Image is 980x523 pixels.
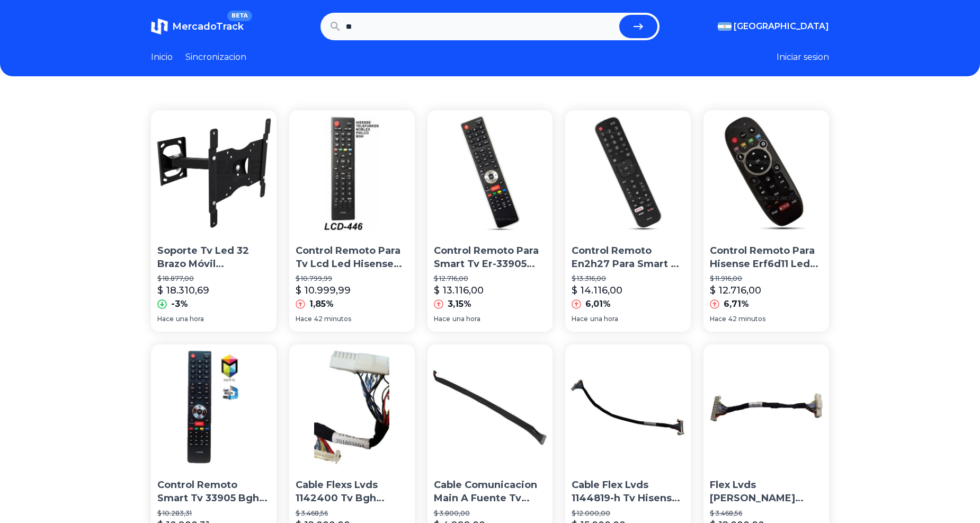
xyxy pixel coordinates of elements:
a: Control Remoto Para Tv Lcd Led Hisense Noblex Bgh TelefunkenControl Remoto Para Tv Lcd Led Hisens... [289,110,415,332]
button: Iniciar sesion [777,51,829,64]
span: una hora [176,315,204,323]
a: Control Remoto Para Smart Tv Er-33905 Bgh Hisense Sansei JvcControl Remoto Para Smart Tv Er-33905... [427,110,553,332]
p: 1,85% [309,298,334,311]
span: Hace [572,315,588,323]
p: $ 10.999,99 [296,283,351,298]
p: Control Remoto Para Tv Lcd Led Hisense Noblex Bgh Telefunken [296,244,408,271]
a: Soporte Tv Led 32 Brazo Móvil 10 18 20 22 24 Lcd Smart Noblex Philips Sony Samsung LG Hisense Rca... [151,110,277,332]
a: Inicio [151,51,173,64]
button: [GEOGRAPHIC_DATA] [718,20,829,33]
span: MercadoTrack [172,21,244,32]
a: Control Remoto En2h27 Para Smart Tv Hisense Pionner TonomacControl Remoto En2h27 Para Smart Tv Hi... [565,110,691,332]
p: Control Remoto Para Hisense Erf6d11 Led Smart Tv Hle4015rtai [710,244,823,271]
p: $ 3.468,56 [296,509,408,518]
p: Flex Lvds [PERSON_NAME] 1157649 20161104b Tv Hisense 32 Hle3216d [710,478,823,505]
p: $ 3.800,00 [434,509,547,518]
p: Cable Flexs Lvds 1142400 Tv Bgh Ble3215d Hisense Hle3215d [296,478,408,505]
p: $ 12.716,00 [434,274,547,283]
p: 3,15% [448,298,471,311]
img: MercadoTrack [151,18,168,35]
img: Control Remoto Para Hisense Erf6d11 Led Smart Tv Hle4015rtai [703,110,829,236]
span: 42 minutos [314,315,351,323]
img: Control Remoto Para Smart Tv Er-33905 Bgh Hisense Sansei Jvc [427,110,553,236]
img: Cable Comunicacion Main A Fuente Tv Hisense Hle4916rtf New [427,344,553,470]
p: Control Remoto En2h27 Para Smart Tv Hisense Pionner Tonomac [572,244,684,271]
p: $ 12.000,00 [572,509,684,518]
img: Argentina [718,22,732,31]
a: MercadoTrackBETA [151,18,244,35]
p: $ 10.799,99 [296,274,408,283]
img: Control Remoto Smart Tv 33905 Bgh Jvc Noblex Sanyo Hisense [151,344,277,470]
img: Cable Flex Lvds 1144819-h Tv Hisense Hle4916rtf Nuevo [565,344,691,470]
span: [GEOGRAPHIC_DATA] [734,20,829,33]
img: Cable Flexs Lvds 1142400 Tv Bgh Ble3215d Hisense Hle3215d [289,344,415,470]
p: Cable Flex Lvds 1144819-h Tv Hisense Hle4916rtf Nuevo [572,478,684,505]
p: Control Remoto Smart Tv 33905 Bgh Jvc Noblex Sanyo Hisense [157,478,270,505]
p: Cable Comunicacion Main A Fuente Tv Hisense Hle4916rtf New [434,478,547,505]
p: 6,71% [724,298,749,311]
span: Hace [296,315,312,323]
span: 42 minutos [728,315,765,323]
p: $ 10.283,31 [157,509,270,518]
span: una hora [590,315,618,323]
p: $ 18.310,69 [157,283,209,298]
p: -3% [171,298,188,311]
p: Control Remoto Para Smart Tv Er-33905 Bgh Hisense Sansei Jvc [434,244,547,271]
p: $ 12.716,00 [710,283,761,298]
span: Hace [710,315,726,323]
img: Control Remoto Para Tv Lcd Led Hisense Noblex Bgh Telefunken [289,110,415,236]
p: $ 11.916,00 [710,274,823,283]
p: $ 14.116,00 [572,283,622,298]
p: $ 18.877,00 [157,274,270,283]
a: Control Remoto Para Hisense Erf6d11 Led Smart Tv Hle4015rtaiControl Remoto Para Hisense Erf6d11 L... [703,110,829,332]
img: Soporte Tv Led 32 Brazo Móvil 10 18 20 22 24 Lcd Smart Noblex Philips Sony Samsung LG Hisense Rca... [151,110,277,236]
span: Hace [157,315,174,323]
p: $ 13.116,00 [434,283,484,298]
p: $ 13.316,00 [572,274,684,283]
img: Control Remoto En2h27 Para Smart Tv Hisense Pionner Tonomac [565,110,691,236]
img: Flex Lvds Hua Hong 1157649 20161104b Tv Hisense 32 Hle3216d [703,344,829,470]
p: Soporte Tv Led 32 Brazo Móvil [PHONE_NUMBER] Lcd Smart Noblex Philips Sony Samsung LG Hisense Rca... [157,244,270,271]
span: BETA [227,11,252,21]
p: $ 3.468,56 [710,509,823,518]
span: Hace [434,315,450,323]
span: una hora [452,315,480,323]
p: 6,01% [585,298,611,311]
a: Sincronizacion [185,51,246,64]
